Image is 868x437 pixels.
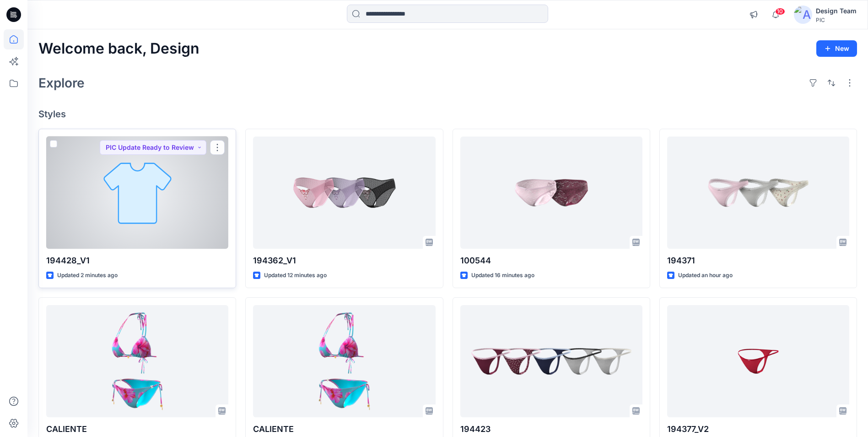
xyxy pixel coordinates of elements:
[816,40,857,57] button: New
[816,16,857,23] div: PIC
[667,137,849,249] a: 194371
[471,271,534,280] p: Updated 16 minutes ago
[816,5,857,16] div: Design Team
[678,271,733,280] p: Updated an hour ago
[46,305,228,417] a: CALIENTE
[775,8,785,15] span: 10
[460,254,642,267] p: 100544
[667,423,849,436] p: 194377_V2
[264,271,327,280] p: Updated 12 minutes ago
[46,254,228,267] p: 194428_V1
[253,305,435,417] a: CALIENTE
[46,423,228,436] p: CALIENTE
[460,305,642,417] a: 194423
[38,76,85,90] h2: Explore
[667,254,849,267] p: 194371
[38,109,857,120] h4: Styles
[38,40,199,57] h2: Welcome back, Design
[794,5,812,24] img: avatar
[460,423,642,436] p: 194423
[253,137,435,249] a: 194362_V1
[253,423,435,436] p: CALIENTE
[667,305,849,417] a: 194377_V2
[57,271,118,280] p: Updated 2 minutes ago
[253,254,435,267] p: 194362_V1
[46,137,228,249] a: 194428_V1
[460,137,642,249] a: 100544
